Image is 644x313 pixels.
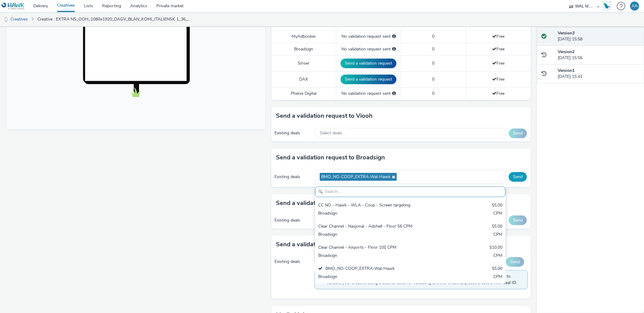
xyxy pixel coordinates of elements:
span: Free [492,34,505,39]
div: Existing deals [274,174,312,180]
div: $5.00 [492,202,502,209]
div: Please select a deal below and click on Send to send a validation request to MyAdbooker. [392,34,396,40]
strong: Version 2 [558,49,575,55]
div: Existing deals [274,130,312,136]
div: CC NO - Hawk - WLA - Coop - Screen targeting [318,202,440,209]
h3: Send a validation request to Viooh [276,111,373,120]
div: Clear Channel - Nasjonal - Adshell - Floor 56 CPM [318,223,440,230]
div: [DATE] 15:58 [558,30,639,43]
span: 0 [432,46,434,52]
div: Broadsign [318,210,440,217]
strong: Version 1 [558,68,575,73]
button: Send [509,129,527,138]
div: BMO_NO-COOP_EXTRA-Wal-Hawk [318,266,440,273]
div: [DATE] 15:56 [558,49,639,61]
span: Free [492,46,505,52]
div: Clear Channel - Airports - Floor 10$ CPM [318,244,440,251]
div: Broadsign [318,253,440,260]
div: $10.00 [489,244,502,251]
div: $5.00 [492,266,502,273]
div: No validation request sent [339,34,398,40]
div: AA [632,2,638,11]
img: Hawk Academy [602,1,611,11]
span: Free [492,91,505,96]
div: CPM [493,274,502,281]
div: [DATE] 15:41 [558,68,639,80]
h3: Send a validation request to Phenix Digital [276,240,395,249]
div: CPM [493,232,502,238]
input: Search...... [315,187,505,197]
td: DAX [271,72,336,88]
strong: Version 3 [558,30,575,36]
img: dooh [3,17,9,23]
td: Broadsign [271,43,336,55]
div: CPM [493,210,502,217]
span: Select deals... [320,131,345,136]
span: 0 [432,91,434,96]
div: Broadsign [318,232,440,238]
div: No validation request sent [339,91,398,97]
td: Stroer [271,56,336,72]
img: undefined Logo [2,2,25,10]
td: MyAdbooker [271,30,336,43]
span: 0 [432,60,434,66]
div: CPM [493,253,502,260]
div: Existing deals [274,217,312,223]
a: Hawk Academy [602,1,614,11]
td: Phenix Digital [271,88,336,100]
div: Please select a deal below and click on Send to send a validation request to Broadsign. [392,46,396,52]
a: Creative : EXTRA NS_OOH_1080x1920_DAGV_BLAN_KOMI_ITALIENSK 1_36_38_2025 [34,12,195,27]
button: Send a validation request [341,59,396,68]
div: No validation request sent [339,46,398,52]
button: Send [509,216,527,225]
span: 0 [432,76,434,82]
span: 0 [432,34,434,39]
h3: Send a validation request to Broadsign [276,153,385,162]
button: Send a validation request [341,75,396,84]
div: Existing deals [274,259,312,265]
button: Send [506,257,524,267]
div: Please select a deal below and click on Send to send a validation request to Phenix Digital. [392,91,396,97]
div: $5.00 [492,223,502,230]
span: Free [492,60,505,66]
h3: Send a validation request to MyAdbooker [276,199,392,208]
button: Send [509,172,527,182]
div: Broadsign [318,274,440,281]
span: BMO_NO-COOP_EXTRA-Wal-Hawk [321,174,390,180]
span: Free [492,76,505,82]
